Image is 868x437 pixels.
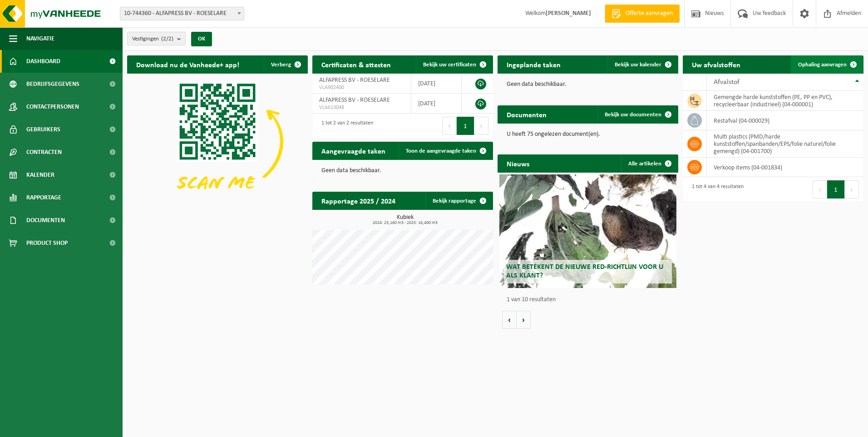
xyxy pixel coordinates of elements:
span: Gebruikers [26,118,60,141]
a: Ophaling aanvragen [791,55,863,74]
a: Alle artikelen [621,154,677,173]
div: 1 tot 2 van 2 resultaten [317,116,373,136]
span: Bedrijfsgegevens [26,73,79,95]
span: Rapportage [26,186,61,209]
span: Afvalstof [714,79,740,86]
span: Offerte aanvragen [623,9,675,18]
a: Toon de aangevraagde taken [399,142,492,160]
span: Documenten [26,209,65,232]
button: 1 [827,180,845,199]
img: Download de VHEPlus App [127,74,308,209]
button: Previous [442,117,457,135]
span: 10-744360 - ALFAPRESS BV - ROESELARE [120,7,244,20]
h2: Uw afvalstoffen [683,55,750,73]
td: verkoop items (04-001834) [707,158,863,177]
td: gemengde harde kunststoffen (PE, PP en PVC), recycleerbaar (industrieel) (04-000001) [707,91,863,111]
span: ALFAPRESS BV - ROESELARE [319,77,390,84]
count: (2/2) [161,36,173,42]
p: Geen data beschikbaar. [321,168,484,174]
button: OK [191,32,212,46]
button: Volgende [517,311,531,329]
span: Verberg [271,62,291,68]
a: Offerte aanvragen [605,5,680,23]
h2: Download nu de Vanheede+ app! [127,55,248,73]
span: Kalender [26,164,54,186]
p: U heeft 75 ongelezen document(en). [507,131,669,138]
p: Geen data beschikbaar. [507,81,669,88]
button: Next [474,117,488,135]
button: Vestigingen(2/2) [127,32,186,45]
button: Previous [813,180,827,199]
span: Toon de aangevraagde taken [406,148,476,154]
span: Product Shop [26,232,68,254]
strong: [PERSON_NAME] [546,10,591,17]
span: 10-744360 - ALFAPRESS BV - ROESELARE [120,7,244,20]
h2: Nieuws [498,154,538,172]
h2: Rapportage 2025 / 2024 [312,192,404,209]
h2: Certificaten & attesten [312,55,400,73]
td: [DATE] [411,74,462,94]
span: Bekijk uw documenten [605,112,661,118]
td: [DATE] [411,94,462,114]
a: Bekijk rapportage [425,192,492,210]
button: Verberg [264,55,307,74]
p: 1 van 10 resultaten [507,297,674,303]
h2: Documenten [498,105,556,123]
span: VLA613048 [319,104,404,111]
a: Wat betekent de nieuwe RED-richtlijn voor u als klant? [499,174,676,288]
td: multi plastics (PMD/harde kunststoffen/spanbanden/EPS/folie naturel/folie gemengd) (04-001700) [707,130,863,158]
button: Next [845,180,859,199]
span: Wat betekent de nieuwe RED-richtlijn voor u als klant? [506,263,663,279]
h3: Kubiek [317,214,493,225]
span: Bekijk uw kalender [615,62,661,68]
h2: Aangevraagde taken [312,142,395,159]
a: Bekijk uw documenten [597,105,677,124]
span: 2024: 23,160 m3 - 2025: 16,400 m3 [317,221,493,225]
span: Dashboard [26,50,60,73]
td: restafval (04-000029) [707,111,863,130]
div: 1 tot 4 van 4 resultaten [687,179,744,199]
a: Bekijk uw certificaten [416,55,492,74]
span: VLA902400 [319,84,404,91]
h2: Ingeplande taken [498,55,570,73]
button: Vorige [502,311,517,329]
span: Vestigingen [132,32,173,46]
span: Navigatie [26,27,54,50]
button: 1 [457,117,474,135]
span: ALFAPRESS BV - ROESELARE [319,97,390,104]
span: Contactpersonen [26,95,79,118]
span: Ophaling aanvragen [798,62,847,68]
span: Bekijk uw certificaten [423,62,476,68]
span: Contracten [26,141,62,164]
a: Bekijk uw kalender [607,55,677,74]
